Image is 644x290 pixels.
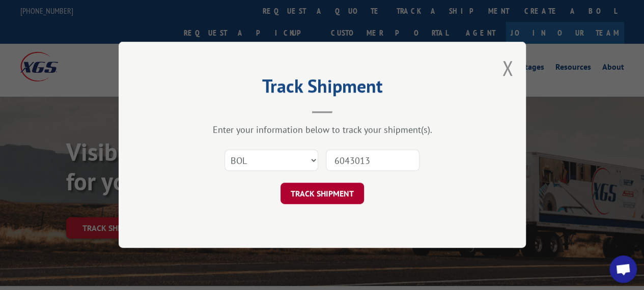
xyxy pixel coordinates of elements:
div: Open chat [609,255,637,283]
div: Enter your information below to track your shipment(s). [170,124,475,136]
h2: Track Shipment [170,79,475,98]
button: TRACK SHIPMENT [281,183,364,205]
button: Close modal [502,54,513,81]
input: Number(s) [326,150,419,171]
